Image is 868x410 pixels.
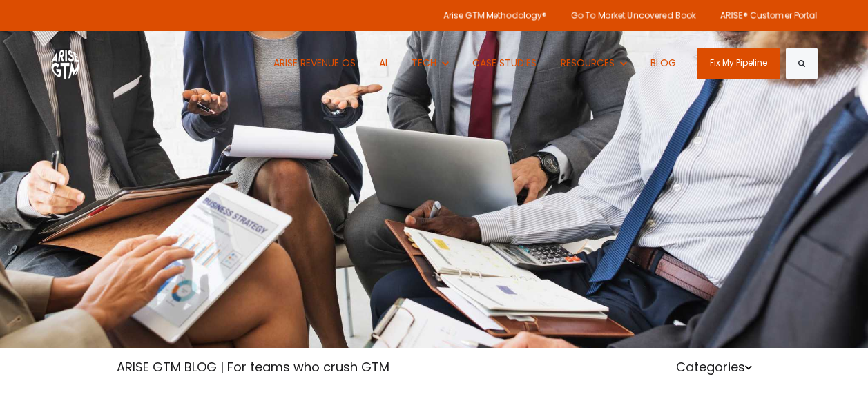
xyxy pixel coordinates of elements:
[550,31,637,95] button: Show submenu for RESOURCES RESOURCES
[263,31,366,95] a: ARISE REVENUE OS
[561,56,561,57] span: Show submenu for RESOURCES
[51,48,79,79] img: ARISE GTM logo (1) white
[401,31,459,95] button: Show submenu for TECH TECH
[561,56,615,70] span: RESOURCES
[412,56,412,57] span: Show submenu for TECH
[786,48,818,79] button: Search
[369,31,398,95] a: AI
[641,31,687,95] a: BLOG
[676,358,752,375] a: Categories
[463,31,548,95] a: CASE STUDIES
[117,358,389,375] a: ARISE GTM BLOG | For teams who crush GTM
[412,56,436,70] span: TECH
[263,31,686,95] nav: Desktop navigation
[799,344,868,410] iframe: Chat Widget
[697,48,780,79] a: Fix My Pipeline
